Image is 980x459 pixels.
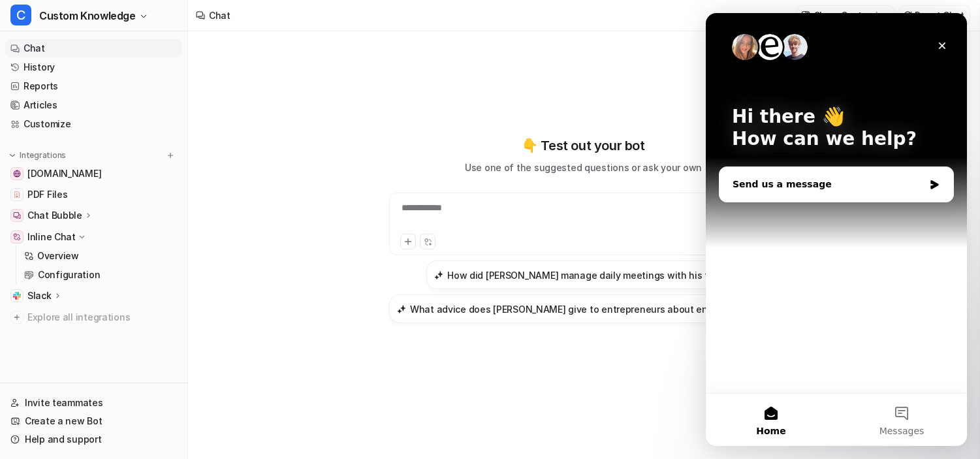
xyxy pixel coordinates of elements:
[814,8,889,22] p: Show Customize
[27,289,52,302] p: Slack
[27,188,67,201] span: PDF Files
[13,233,21,241] img: Inline Chat
[899,6,970,25] button: Reset Chat
[19,247,182,265] a: Overview
[209,8,230,22] div: Chat
[5,77,182,95] a: Reports
[5,394,182,412] a: Invite teammates
[5,165,182,183] a: www.cakeequity.com[DOMAIN_NAME]
[5,39,182,57] a: Chat
[27,230,76,244] p: Inline Chat
[13,191,21,198] img: PDF Files
[37,249,79,262] p: Overview
[410,302,770,316] h3: What advice does [PERSON_NAME] give to entrepreneurs about engaging with customers?
[27,209,82,222] p: Chat Bubble
[434,270,443,280] img: How did Sean Diljore manage daily meetings with his team?
[8,151,17,160] img: expand menu
[903,10,912,20] img: reset
[389,294,778,323] button: What advice does Scott Fox give to entrepreneurs about engaging with customers?What advice does [...
[38,268,100,281] p: Configuration
[801,10,810,20] img: customize
[13,292,21,300] img: Slack
[397,304,406,314] img: What advice does Scott Fox give to entrepreneurs about engaging with customers?
[13,212,21,219] img: Chat Bubble
[19,266,182,284] a: Configuration
[5,149,70,162] button: Integrations
[5,115,182,133] a: Customize
[5,412,182,430] a: Create a new Bot
[522,136,644,155] p: 👇 Test out your bot
[706,13,967,446] iframe: Intercom live chat
[426,261,740,289] button: How did Sean Diljore manage daily meetings with his team?How did [PERSON_NAME] manage daily meeti...
[5,58,182,76] a: History
[10,311,24,324] img: explore all integrations
[166,151,175,160] img: menu_add.svg
[39,7,136,25] span: Custom Knowledge
[5,185,182,204] a: PDF FilesPDF Files
[5,430,182,449] a: Help and support
[5,308,182,326] a: Explore all integrations
[20,150,66,161] p: Integrations
[10,5,31,25] span: C
[27,167,101,180] span: [DOMAIN_NAME]
[5,96,182,114] a: Articles
[27,307,177,328] span: Explore all integrations
[13,170,21,178] img: www.cakeequity.com
[797,6,894,25] button: Show Customize
[465,161,702,174] p: Use one of the suggested questions or ask your own
[447,268,733,282] h3: How did [PERSON_NAME] manage daily meetings with his team?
